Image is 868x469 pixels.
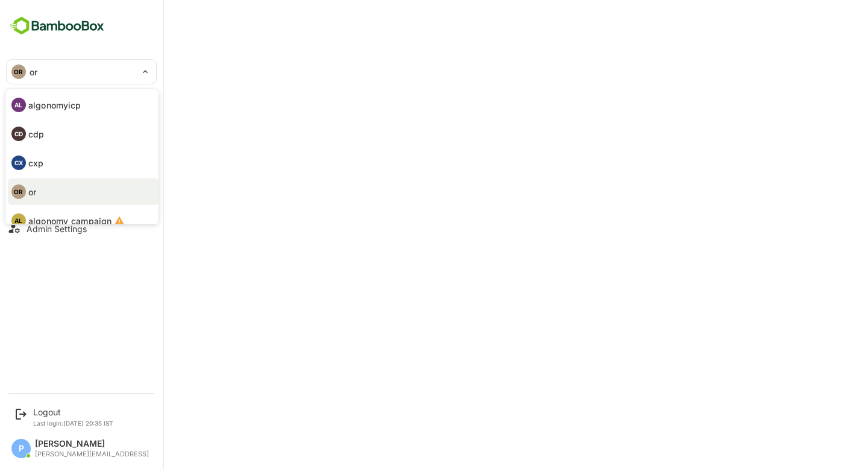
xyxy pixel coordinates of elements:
[28,215,112,227] p: algonomy_campaign
[28,128,44,140] p: cdp
[28,157,43,169] p: cxp
[11,184,26,199] div: OR
[28,99,81,112] p: algonomyicp
[11,213,26,228] div: AL
[11,156,26,170] div: CX
[11,98,26,112] div: AL
[28,186,36,198] p: or
[11,127,26,141] div: CD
